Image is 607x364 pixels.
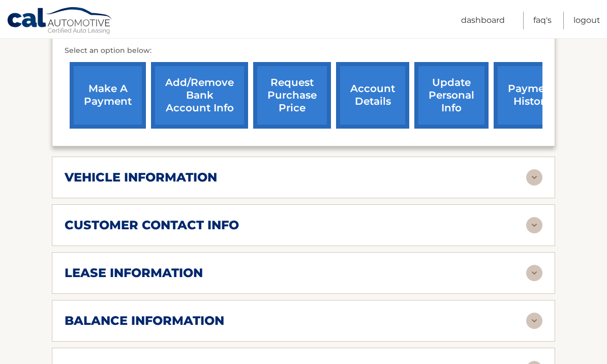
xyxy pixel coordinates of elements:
img: accordion-rest.svg [526,265,542,281]
a: Add/Remove bank account info [151,62,248,129]
h2: vehicle information [65,170,217,185]
img: accordion-rest.svg [526,217,542,233]
h2: balance information [65,313,224,328]
h2: customer contact info [65,218,239,233]
a: update personal info [414,62,489,129]
a: Logout [573,12,600,29]
a: payment history [494,62,570,129]
a: account details [336,62,409,129]
img: accordion-rest.svg [526,169,542,186]
a: make a payment [70,62,146,129]
h2: lease information [65,265,203,281]
a: request purchase price [253,62,331,129]
a: FAQ's [533,12,552,29]
a: Cal Automotive [7,7,113,36]
img: accordion-rest.svg [526,313,542,329]
p: Select an option below: [65,45,542,57]
a: Dashboard [461,12,505,29]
